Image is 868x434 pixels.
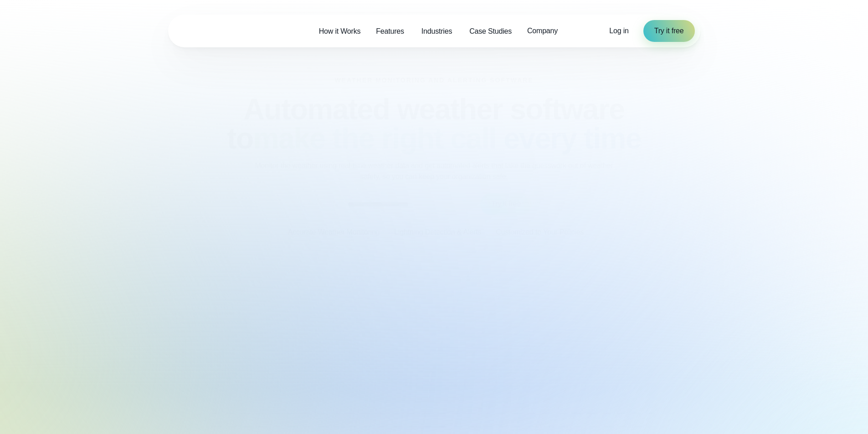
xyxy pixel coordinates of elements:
[311,22,369,41] a: How it Works
[527,26,558,36] span: Company
[469,26,512,37] span: Case Studies
[609,26,628,36] a: Log in
[421,26,452,37] span: Industries
[654,26,684,36] span: Try it free
[376,26,404,37] span: Features
[462,22,519,41] a: Case Studies
[643,20,695,42] a: Try it free
[609,27,628,35] span: Log in
[319,26,361,37] span: How it Works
